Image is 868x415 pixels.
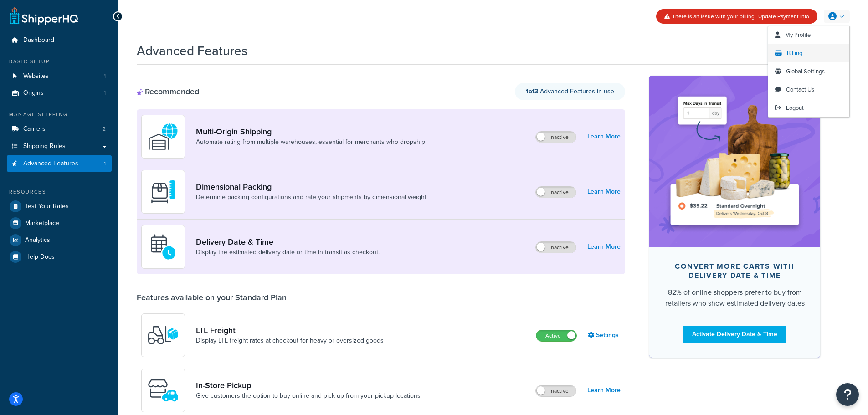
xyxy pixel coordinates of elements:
span: Help Docs [25,253,55,261]
a: Carriers2 [7,121,112,138]
span: 2 [103,125,106,133]
a: Activate Delivery Date & Time [683,326,786,343]
a: Learn More [587,384,621,397]
h1: Advanced Features [137,42,247,60]
li: Origins [7,85,112,102]
a: Determine packing configurations and rate your shipments by dimensional weight [196,193,426,202]
span: Billing [787,49,802,57]
span: Origins [23,89,44,97]
span: Advanced Features [23,160,78,168]
a: Multi-Origin Shipping [196,127,425,137]
span: 1 [104,89,106,97]
li: Websites [7,68,112,85]
div: Manage Shipping [7,111,112,118]
a: Dashboard [7,32,112,49]
a: Learn More [587,130,621,143]
img: wfgcfpwTIucLEAAAAASUVORK5CYII= [147,374,179,406]
a: My Profile [768,26,849,44]
img: DTVBYsAAAAAASUVORK5CYII= [147,176,179,208]
a: Display the estimated delivery date or time in transit as checkout. [196,248,380,257]
span: Advanced Features in use [526,87,614,96]
label: Inactive [536,385,576,396]
li: Advanced Features [7,155,112,172]
span: Contact Us [786,85,814,94]
label: Inactive [536,132,576,143]
span: Analytics [25,236,50,244]
span: There is an issue with your billing. [672,12,756,20]
span: 1 [104,160,106,168]
span: My Profile [785,31,811,39]
a: Learn More [587,185,621,198]
a: Automate rating from multiple warehouses, essential for merchants who dropship [196,138,425,147]
a: Dimensional Packing [196,182,426,192]
span: Marketplace [25,220,59,227]
img: gfkeb5ejjkALwAAAABJRU5ErkJggg== [147,231,179,263]
a: Websites1 [7,68,112,85]
a: Help Docs [7,249,112,265]
a: Analytics [7,232,112,248]
div: 82% of online shoppers prefer to buy from retailers who show estimated delivery dates [664,287,806,309]
strong: 1 of 3 [526,87,538,96]
a: Marketplace [7,215,112,231]
a: Billing [768,44,849,62]
div: Resources [7,188,112,196]
a: Origins1 [7,85,112,102]
a: Shipping Rules [7,138,112,155]
img: y79ZsPf0fXUFUhFXDzUgf+ktZg5F2+ohG75+v3d2s1D9TjoU8PiyCIluIjV41seZevKCRuEjTPPOKHJsQcmKCXGdfprl3L4q7... [147,319,179,351]
a: Delivery Date & Time [196,237,380,247]
span: Carriers [23,125,46,133]
a: Display LTL freight rates at checkout for heavy or oversized goods [196,336,384,345]
span: Dashboard [23,36,54,44]
label: Active [536,330,576,341]
a: Settings [588,329,621,342]
div: Convert more carts with delivery date & time [664,262,806,280]
a: Update Payment Info [758,12,809,20]
a: Logout [768,99,849,117]
div: Features available on your Standard Plan [137,292,287,302]
a: Contact Us [768,81,849,99]
a: Test Your Rates [7,198,112,215]
a: Learn More [587,241,621,253]
span: Logout [786,103,804,112]
a: Advanced Features1 [7,155,112,172]
span: Global Settings [786,67,825,76]
img: feature-image-ddt-36eae7f7280da8017bfb280eaccd9c446f90b1fe08728e4019434db127062ab4.png [663,89,806,233]
a: Global Settings [768,62,849,81]
div: Basic Setup [7,58,112,66]
div: Recommended [137,87,199,97]
span: Shipping Rules [23,143,66,150]
button: Open Resource Center [836,383,859,406]
img: WatD5o0RtDAAAAAElFTkSuQmCC [147,121,179,153]
label: Inactive [536,187,576,198]
a: LTL Freight [196,325,384,335]
label: Inactive [536,242,576,253]
span: 1 [104,72,106,80]
span: Test Your Rates [25,203,69,210]
a: In-Store Pickup [196,380,421,390]
li: Carriers [7,121,112,138]
a: Give customers the option to buy online and pick up from your pickup locations [196,391,421,400]
span: Websites [23,72,49,80]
